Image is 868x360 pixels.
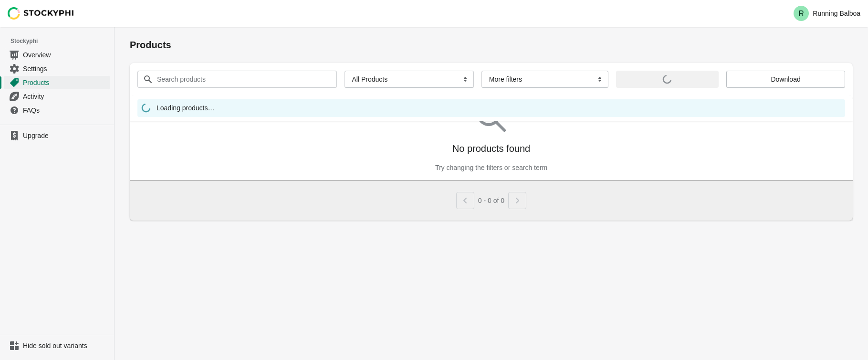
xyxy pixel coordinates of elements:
span: Loading products… [157,103,214,115]
a: Products [4,75,110,89]
p: Running Balboa [813,10,860,17]
a: Hide sold out variants [4,339,110,352]
span: Activity [23,92,108,101]
span: 0 - 0 of 0 [478,197,504,204]
a: Settings [4,62,110,75]
a: Overview [4,48,110,62]
button: Avatar with initials RRunning Balboa [790,4,864,23]
span: FAQs [23,106,108,115]
button: Download [726,71,845,88]
a: FAQs [4,103,110,117]
h1: Products [130,38,853,52]
input: Search products [157,71,320,88]
span: Hide sold out variants [23,341,108,350]
text: R [799,10,805,18]
a: Upgrade [4,129,110,142]
span: Overview [23,50,108,60]
span: Avatar with initials R [794,6,809,21]
span: Products [23,78,108,87]
p: No products found [452,142,530,155]
span: Settings [23,64,108,74]
nav: Pagination [456,188,526,209]
span: Stockyphi [10,36,114,46]
span: Upgrade [23,131,108,140]
p: Try changing the filters or search term [435,163,547,172]
a: Activity [4,89,110,103]
span: Download [771,75,800,83]
img: Stockyphi [8,7,74,20]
